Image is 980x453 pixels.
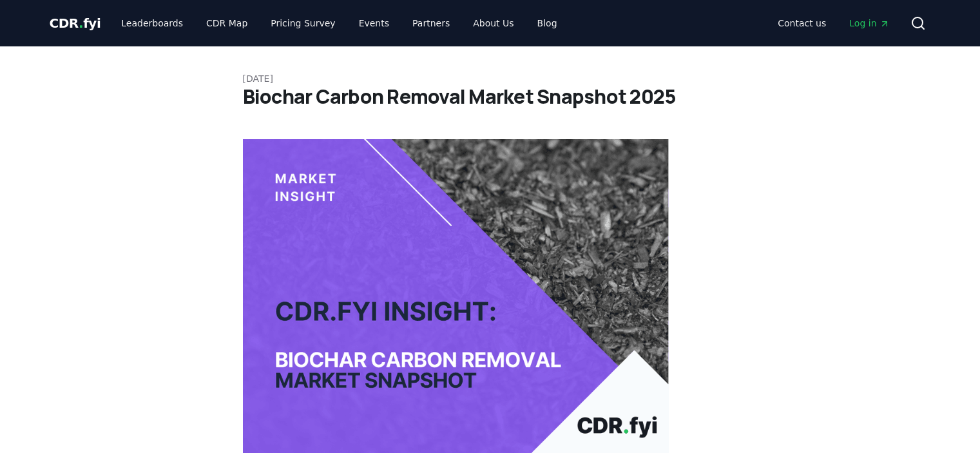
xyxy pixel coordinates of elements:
[839,12,899,35] a: Log in
[196,12,258,35] a: CDR Map
[243,72,738,85] p: [DATE]
[767,12,836,35] a: Contact us
[79,15,83,31] span: .
[111,12,193,35] a: Leaderboards
[349,12,399,35] a: Events
[243,85,738,108] h1: Biochar Carbon Removal Market Snapshot 2025
[767,12,899,35] nav: Main
[111,12,567,35] nav: Main
[849,17,889,30] span: Log in
[50,15,101,31] span: CDR fyi
[463,12,524,35] a: About Us
[402,12,460,35] a: Partners
[260,12,345,35] a: Pricing Survey
[527,12,568,35] a: Blog
[50,14,101,32] a: CDR.fyi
